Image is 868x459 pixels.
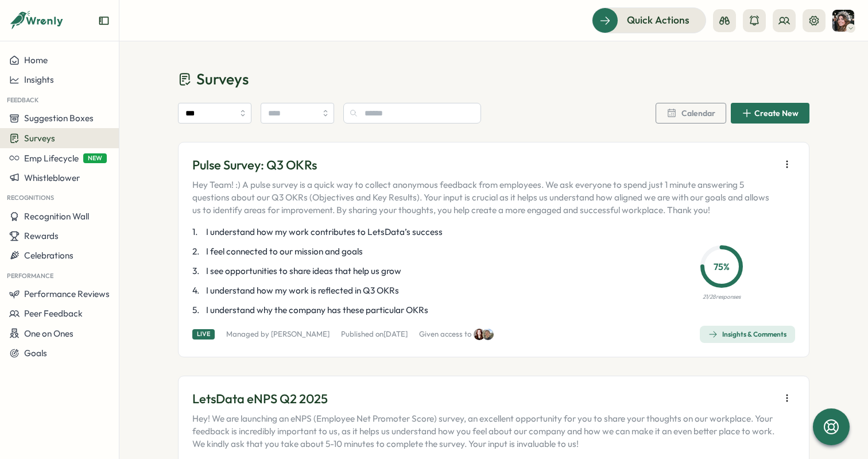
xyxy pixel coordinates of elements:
img: Andriy [482,329,494,340]
p: Hey! We are launching an eNPS (Employee Net Promoter Score) survey, an excellent opportunity for ... [192,412,774,450]
span: Insights [24,74,54,85]
p: Hey Team! :) A pulse survey is a quick way to collect anonymous feedback from employees. We ask e... [192,179,774,217]
span: Rewards [24,230,59,241]
div: Insights & Comments [708,330,786,339]
span: [DATE] [383,329,408,338]
span: I understand how my work is reflected in Q3 OKRs [206,284,399,297]
button: Insights & Comments [700,326,795,343]
span: Recognition Wall [24,211,89,222]
span: I see opportunities to share ideas that help us grow [206,265,401,277]
p: 75 % [704,260,739,274]
span: Suggestion Boxes [24,113,94,124]
span: Peer Feedback [24,308,83,319]
img: Ksenia Iliuk [474,329,485,340]
span: Goals [24,348,47,358]
button: Calendar [656,103,726,124]
button: Expand sidebar [98,15,110,26]
span: Performance Reviews [24,288,110,299]
button: Quick Actions [592,7,706,33]
span: One on Ones [24,328,73,339]
p: Published on [341,329,408,340]
span: 3 . [192,265,204,277]
a: [PERSON_NAME] [271,329,330,338]
p: Given access to [419,329,471,340]
span: Emp Lifecycle [24,153,79,164]
span: I understand how my work contributes to LetsData’s success [206,226,443,238]
span: Whistleblower [24,172,80,183]
span: Surveys [24,133,55,144]
span: Celebrations [24,250,73,261]
span: Home [24,55,48,65]
span: Calendar [681,109,715,117]
span: Surveys [196,69,249,89]
span: Create New [754,109,799,117]
span: 1 . [192,226,204,238]
p: Managed by [226,329,330,340]
p: Pulse Survey: Q3 OKRs [192,156,774,174]
span: I feel connected to our mission and goals [206,245,363,258]
span: 5 . [192,304,204,317]
span: Quick Actions [627,13,689,28]
p: LetsData eNPS Q2 2025 [192,390,774,408]
span: I understand why the company has these particular OKRs [206,304,428,317]
span: 2 . [192,245,204,258]
span: NEW [83,153,107,163]
div: Live [192,329,215,339]
span: 4 . [192,284,204,297]
img: Iryna Skasko [832,10,854,32]
button: Create New [731,103,809,124]
p: 21 / 28 responses [703,292,741,302]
